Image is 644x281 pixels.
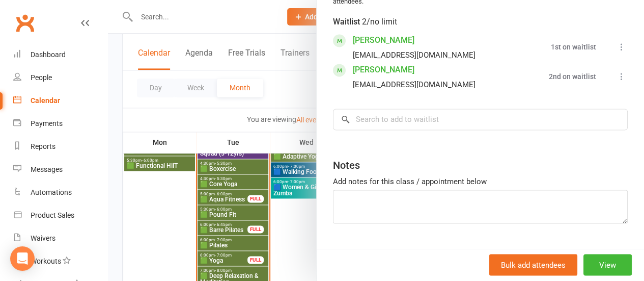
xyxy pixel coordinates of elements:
[12,10,38,36] a: Clubworx
[583,254,632,276] button: View
[551,43,596,50] div: 1st on waitlist
[31,96,60,105] div: Calendar
[333,15,397,29] div: Waitlist
[10,246,35,271] div: Open Intercom Messenger
[362,15,397,29] div: 2/no limit
[489,254,577,276] button: Bulk add attendees
[333,175,628,187] div: Add notes for this class / appointment below
[31,211,74,219] div: Product Sales
[353,32,414,48] a: [PERSON_NAME]
[353,48,475,62] div: [EMAIL_ADDRESS][DOMAIN_NAME]
[13,112,107,135] a: Payments
[31,188,72,196] div: Automations
[353,62,414,78] a: [PERSON_NAME]
[31,142,55,150] div: Reports
[31,50,66,59] div: Dashboard
[31,257,61,265] div: Workouts
[13,158,107,181] a: Messages
[13,181,107,204] a: Automations
[13,89,107,112] a: Calendar
[13,135,107,158] a: Reports
[31,73,52,82] div: People
[333,109,628,130] input: Search to add to waitlist
[333,158,360,172] div: Notes
[13,43,107,66] a: Dashboard
[31,234,55,242] div: Waivers
[31,119,63,127] div: Payments
[353,78,475,91] div: [EMAIL_ADDRESS][DOMAIN_NAME]
[13,227,107,250] a: Waivers
[13,204,107,227] a: Product Sales
[549,73,596,80] div: 2nd on waitlist
[31,165,63,173] div: Messages
[13,250,107,273] a: Workouts
[13,66,107,89] a: People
